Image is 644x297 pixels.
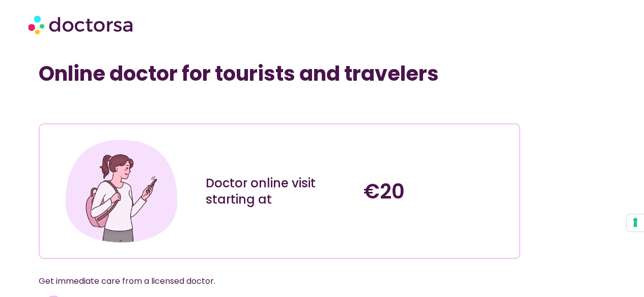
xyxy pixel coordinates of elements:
[39,274,496,288] p: Get immediate care from a licensed doctor.
[44,101,197,113] iframe: Customer reviews powered by Trustpilot
[627,214,644,232] button: Your consent preferences for tracking technologies
[363,179,512,204] h4: €20
[206,175,354,208] div: Doctor online visit starting at
[62,132,181,250] img: Illustration depicting a young woman in a casual outfit, engaged with her smartphone. She has a p...
[39,61,520,86] h1: Online doctor for tourists and travelers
